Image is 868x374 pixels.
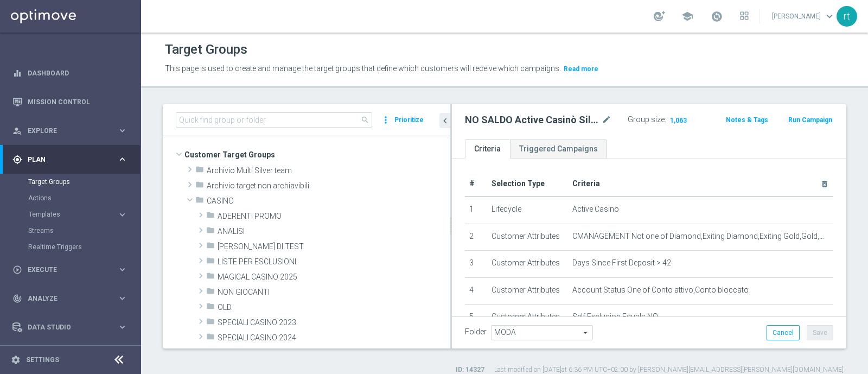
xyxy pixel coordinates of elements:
[206,287,215,299] i: folder
[207,196,450,206] span: CASINO
[28,295,117,302] span: Analyze
[28,190,140,206] div: Actions
[12,294,128,303] button: track_changes Analyze keyboard_arrow_right
[820,180,829,188] i: delete_forever
[807,325,833,340] button: Save
[572,286,749,295] span: Account Status One of Conto attivo,Conto bloccato
[184,147,450,162] span: Customer Target Groups
[12,294,22,303] i: track_changes
[29,211,106,218] span: Templates
[12,155,128,164] button: gps_fixed Plan keyboard_arrow_right
[195,165,204,178] i: folder
[12,322,117,332] div: Data Studio
[487,224,568,251] td: Customer Attributes
[117,322,127,332] i: keyboard_arrow_right
[218,257,450,267] span: LISTE PER ESCLUSIONI
[393,113,425,128] button: Prioritize
[669,116,688,126] span: 1,063
[12,265,128,274] button: play_circle_outline Execute keyboard_arrow_right
[771,8,837,24] a: [PERSON_NAME]keyboard_arrow_down
[465,305,487,332] td: 5
[465,196,487,224] td: 1
[12,126,22,136] i: person_search
[12,155,117,164] div: Plan
[12,294,117,303] div: Analyze
[117,293,127,303] i: keyboard_arrow_right
[117,210,127,220] i: keyboard_arrow_right
[465,140,510,159] a: Criteria
[28,87,127,116] a: Mission Control
[206,332,215,345] i: folder
[206,302,215,314] i: folder
[206,241,215,253] i: folder
[361,116,369,124] span: search
[218,227,450,236] span: ANALISI
[11,355,21,365] i: settings
[206,211,215,223] i: folder
[12,341,127,370] div: Optibot
[12,323,128,332] button: Data Studio keyboard_arrow_right
[206,317,215,329] i: folder
[465,224,487,251] td: 2
[165,42,247,58] h1: Target Groups
[28,226,113,235] a: Streams
[28,156,117,163] span: Plan
[602,113,611,126] i: mode_edit
[465,113,599,126] h2: NO SALDO Active Casinò Silver Moda >60
[465,327,487,337] label: Folder
[28,59,127,87] a: Dashboard
[218,288,450,297] span: NON GIOCANTI
[218,333,450,343] span: SPECIALI CASINO 2024
[218,303,450,312] span: OLD.
[176,112,372,128] input: Quick find group or folder
[28,194,113,202] a: Actions
[206,271,215,284] i: folder
[218,212,450,221] span: ADERENTI PROMO
[195,195,204,208] i: folder
[28,239,140,255] div: Realtime Triggers
[28,178,113,186] a: Target Groups
[195,180,204,193] i: folder
[12,155,22,164] i: gps_fixed
[725,114,769,126] button: Notes & Tags
[28,324,117,331] span: Data Studio
[207,166,450,175] span: Archivio Multi Silver team
[12,69,128,78] button: equalizer Dashboard
[572,258,671,268] span: Days Since First Deposit > 42
[218,318,450,327] span: SPECIALI CASINO 2023
[207,181,450,191] span: Archivio target non archiavibili
[628,115,665,124] label: Group size
[206,226,215,238] i: folder
[465,172,487,196] th: #
[510,140,607,159] a: Triggered Campaigns
[487,305,568,332] td: Customer Attributes
[681,10,693,22] span: school
[218,242,450,251] span: CONTI DI TEST
[572,232,829,241] span: CMANAGEMENT Not one of Diamond,Exiting Diamond,Exiting Gold,Gold,Young Diamond,Young Gold,Exiting...
[440,116,450,126] i: chevron_left
[12,98,128,106] button: Mission Control
[767,325,800,340] button: Cancel
[12,126,128,135] div: person_search Explore keyboard_arrow_right
[29,211,117,218] div: Templates
[28,174,140,190] div: Target Groups
[12,126,117,136] div: Explore
[218,272,450,282] span: MAGICAL CASINO 2025
[206,256,215,269] i: folder
[28,206,140,223] div: Templates
[572,179,600,188] span: Criteria
[12,59,127,87] div: Dashboard
[165,64,561,73] span: This page is used to create and manage the target groups that define which customers will receive...
[28,341,113,370] a: Optibot
[572,312,658,321] span: Self Exclusion Equals NO
[12,68,22,78] i: equalizer
[26,357,59,363] a: Settings
[837,6,857,27] div: rt
[206,347,215,360] i: folder
[787,114,833,126] button: Run Campaign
